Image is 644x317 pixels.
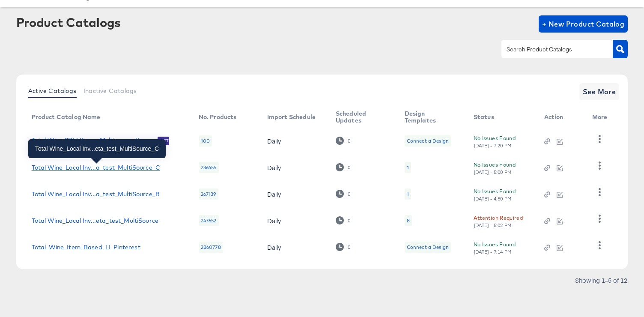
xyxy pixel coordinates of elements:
div: 0 [347,191,351,197]
div: Product Catalogs [16,15,121,29]
div: 1 [407,191,409,197]
div: Connect a Design [407,244,449,251]
div: 0 [336,163,351,171]
div: Import Schedule [267,114,316,120]
div: 1 [407,164,409,171]
div: 0 [336,216,351,224]
div: Connect a Design [407,138,449,144]
th: More [585,107,618,128]
td: Daily [260,207,329,234]
td: Daily [260,154,329,181]
a: Total Wine_Local Inv...eta_test_MultiSource [32,217,158,224]
button: Attention Required[DATE] - 5:02 PM [474,213,523,228]
div: 100 [199,135,212,147]
span: Test [158,138,169,144]
th: Status [467,107,537,128]
a: Total Wine_Local Inv...a_test_MultiSource_B [32,191,160,197]
div: 236455 [199,162,219,173]
div: 2860778 [199,242,223,253]
td: Daily [260,128,329,154]
div: Product Catalog Name [32,114,101,120]
button: See More [579,83,620,100]
a: Total Wine SBLI Kargo Multisource Kargo [32,137,154,145]
div: 0 [347,218,351,224]
span: See More [583,86,616,98]
th: Action [537,107,585,128]
div: Connect a Design [405,135,451,147]
div: Design Templates [405,110,456,124]
div: 1 [405,162,411,173]
div: No. Products [199,114,237,120]
div: 0 [336,190,351,198]
div: 0 [347,138,351,144]
div: Attention Required [474,213,523,222]
a: Total_Wine_Item_Based_LI_Pinterest [32,244,140,251]
div: Showing 1–5 of 12 [575,277,628,283]
div: 0 [347,164,351,170]
input: Search Product Catalogs [505,45,596,54]
div: 0 [336,137,351,145]
span: + New Product Catalog [542,18,625,30]
td: Daily [260,181,329,207]
a: Total Wine_Local Inv...a_test_MultiSource_C [32,164,160,171]
div: [DATE] - 5:02 PM [474,222,512,228]
div: 8 [405,215,412,226]
div: Scheduled Updates [336,110,388,124]
td: Daily [260,234,329,260]
div: 8 [407,217,410,224]
span: Active Catalogs [28,87,77,94]
div: 267139 [199,188,218,200]
div: 0 [347,244,351,250]
div: 1 [405,188,411,200]
div: Connect a Design [405,242,451,253]
div: 247652 [199,215,219,226]
div: 0 [336,243,351,251]
span: Inactive Catalogs [83,87,137,94]
button: + New Product Catalog [539,15,628,33]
